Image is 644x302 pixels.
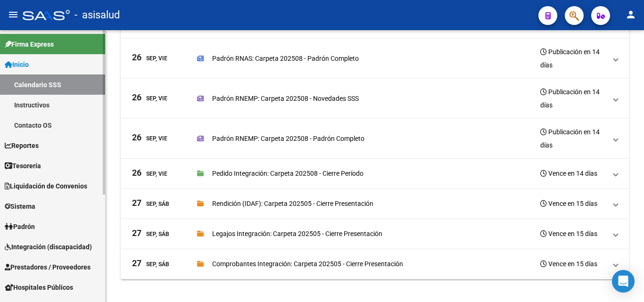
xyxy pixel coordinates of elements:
[212,229,382,239] p: Legajos Integración: Carpeta 202505 - Cierre Presentación
[540,125,606,152] h3: Publicación en 14 días
[5,181,87,191] span: Liquidación de Convenios
[5,39,54,49] span: Firma Express
[5,140,39,151] span: Reportes
[74,5,120,25] span: - asisalud
[540,85,606,112] h3: Publicación en 14 días
[212,133,364,144] p: Padrón RNEMP: Carpeta 202508 - Padrón Completo
[5,262,91,272] span: Prestadores / Proveedores
[212,93,359,104] p: Padrón RNEMP: Carpeta 202508 - Novedades SSS
[540,257,597,270] h3: Vence en 15 días
[5,161,41,171] span: Tesorería
[121,39,629,79] mat-expansion-panel-header: 26Sep, ViePadrón RNAS: Carpeta 202508 - Padrón CompletoPublicación en 14 días
[540,167,597,180] h3: Vence en 14 días
[121,249,629,279] mat-expansion-panel-header: 27Sep, SábComprobantes Integración: Carpeta 202505 - Cierre PresentaciónVence en 15 días
[132,259,169,269] div: Sep, Sáb
[132,199,169,209] div: Sep, Sáb
[540,45,606,72] h3: Publicación en 14 días
[5,221,35,232] span: Padrón
[121,79,629,119] mat-expansion-panel-header: 26Sep, ViePadrón RNEMP: Carpeta 202508 - Novedades SSSPublicación en 14 días
[5,59,29,70] span: Inicio
[132,133,167,143] div: Sep, Vie
[5,242,92,252] span: Integración (discapacidad)
[132,169,167,179] div: Sep, Vie
[5,201,35,212] span: Sistema
[132,93,167,103] div: Sep, Vie
[132,169,141,177] span: 26
[132,199,141,207] span: 27
[540,227,597,240] h3: Vence en 15 días
[132,133,141,142] span: 26
[132,53,167,63] div: Sep, Vie
[212,53,359,64] p: Padrón RNAS: Carpeta 202508 - Padrón Completo
[625,9,636,20] mat-icon: person
[540,197,597,210] h3: Vence en 15 días
[121,159,629,189] mat-expansion-panel-header: 26Sep, ViePedido Integración: Carpeta 202508 - Cierre PeríodoVence en 14 días
[132,229,141,237] span: 27
[212,259,403,269] p: Comprobantes Integración: Carpeta 202505 - Cierre Presentación
[121,189,629,219] mat-expansion-panel-header: 27Sep, SábRendición (IDAF): Carpeta 202505 - Cierre PresentaciónVence en 15 días
[5,282,73,293] span: Hospitales Públicos
[212,168,363,179] p: Pedido Integración: Carpeta 202508 - Cierre Período
[212,198,373,209] p: Rendición (IDAF): Carpeta 202505 - Cierre Presentación
[132,259,141,268] span: 27
[132,229,169,239] div: Sep, Sáb
[132,53,141,62] span: 26
[8,9,19,20] mat-icon: menu
[121,119,629,159] mat-expansion-panel-header: 26Sep, ViePadrón RNEMP: Carpeta 202508 - Padrón CompletoPublicación en 14 días
[121,219,629,249] mat-expansion-panel-header: 27Sep, SábLegajos Integración: Carpeta 202505 - Cierre PresentaciónVence en 15 días
[612,270,635,293] div: Open Intercom Messenger
[132,93,141,102] span: 26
